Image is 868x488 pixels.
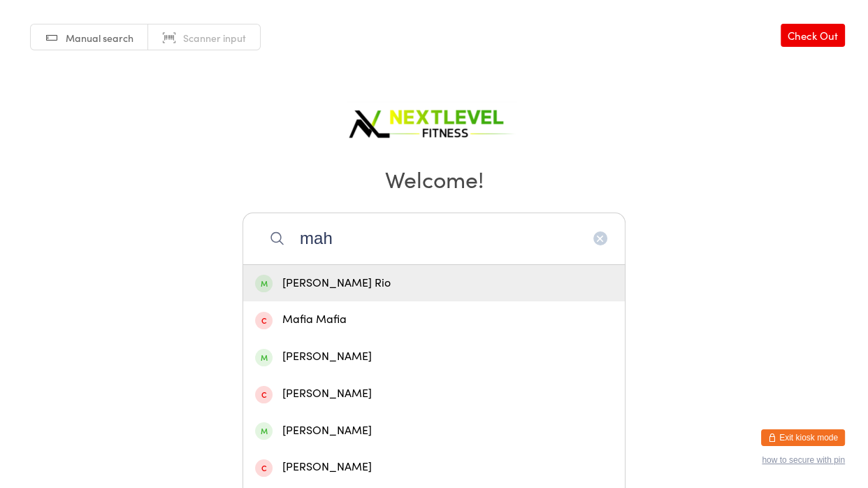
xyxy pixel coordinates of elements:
[183,31,246,45] span: Scanner input
[762,455,845,465] button: how to secure with pin
[255,422,613,440] div: [PERSON_NAME]
[66,31,133,45] span: Manual search
[255,274,613,293] div: [PERSON_NAME] Rio
[347,98,521,143] img: Next Level Fitness
[255,458,613,477] div: [PERSON_NAME]
[761,429,845,446] button: Exit kiosk mode
[243,213,625,264] input: Search
[781,24,845,47] a: Check Out
[255,310,613,329] div: Mafia Mafia
[255,347,613,366] div: [PERSON_NAME]
[14,163,854,194] h2: Welcome!
[255,385,613,403] div: [PERSON_NAME]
